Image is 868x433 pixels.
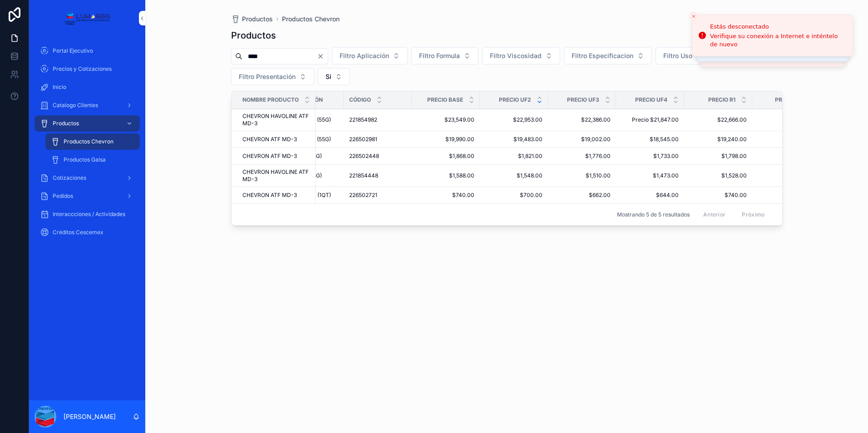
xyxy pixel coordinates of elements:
span: 226502721 [349,192,377,199]
span: $22,113.00 [758,116,815,123]
span: 221854448 [349,172,378,179]
span: Productos [242,15,273,24]
a: $1,776.00 [553,153,611,160]
span: Precio UF4 [635,96,667,103]
span: Pedidos [53,192,73,200]
a: 226502981 [349,136,406,143]
span: Precio R1 [708,96,735,103]
div: Estás desconectado [710,22,846,31]
a: CHEVRON ATF MD-3 [242,192,310,199]
a: 226502448 [349,153,406,160]
a: $1,548.00 [485,172,542,179]
button: Cerrar tostada [689,12,698,21]
a: 226502721 [349,192,406,199]
a: $19,002.00 [553,136,611,143]
span: Mostrando 5 de 5 resultados [617,211,690,218]
a: $1,821.00 [485,153,542,160]
button: Seleccionar botón [231,68,314,85]
a: $1,754.00 [758,153,815,160]
span: 221854982 [349,116,377,123]
a: CHEVRON ATF MD-3 [242,153,310,160]
a: CHEVRON ATF MD-3 [242,136,310,143]
span: $740.00 [690,192,747,199]
h1: Productos [231,29,276,42]
a: Interaccciones / Actividades [35,206,140,222]
a: $22,386.00 [553,116,611,123]
span: Filtro Especificacion [572,51,633,60]
a: Productos Chevron [282,15,340,24]
div: Contenido desplazable [29,36,145,252]
a: $22,666.00 [690,116,747,123]
span: Productos [53,120,79,127]
span: Filtro Viscosidad [490,51,542,60]
a: $19,990.00 [417,136,474,143]
button: Seleccionar botón [656,47,711,64]
a: $1,588.00 [417,172,474,179]
a: $1,510.00 [553,172,611,179]
a: $1,491.00 [758,172,815,179]
span: $19,483.00 [485,136,542,143]
a: $644.00 [621,192,679,199]
a: $19,240.00 [690,136,747,143]
span: CHEVRON ATF MD-3 [242,153,297,160]
a: Catalogo Clientes [35,97,140,113]
a: Precios y Cotizaciones [35,61,140,77]
a: $1,868.00 [417,153,474,160]
span: $700.00 [485,192,542,199]
span: Precio R2 [775,96,804,103]
span: Precio UF2 [499,96,531,103]
span: Filtro Formula [419,51,460,60]
button: Seleccionar botón [411,47,478,64]
a: Pedidos [35,188,140,204]
a: Inicio [35,79,140,95]
span: CHEVRON ATF MD-3 [242,136,297,143]
span: Cotizaciones [53,174,86,182]
span: Portal Ejecutivo [53,47,93,54]
span: $23,549.00 [417,116,474,123]
span: 226502448 [349,153,379,160]
a: Créditos Cescemex [35,224,140,241]
a: 221854448 [349,172,406,179]
a: $18,771.00 [758,136,815,143]
span: Precio UF3 [567,96,599,103]
a: $740.00 [417,192,474,199]
a: $700.00 [758,192,815,199]
span: Catalogo Clientes [53,102,98,109]
a: $1,473.00 [621,172,679,179]
span: Interaccciones / Actividades [53,211,125,218]
button: Claro [317,53,328,60]
a: $22,953.00 [485,116,542,123]
a: Precio $21,847.00 [621,116,679,123]
span: Sí [325,72,331,81]
a: 221854982 [349,116,406,123]
span: Precio Base [427,96,463,103]
a: Cotizaciones [35,170,140,186]
span: Filtro Presentación [239,72,296,81]
span: CHEVRON HAVOLINE ATF MD-3 [242,113,310,127]
div: Verifique su conexión a Internet e inténtelo de nuevo [710,32,846,49]
a: Productos Galsa [45,152,140,168]
a: $662.00 [553,192,611,199]
p: [PERSON_NAME] [64,412,116,421]
a: $18,545.00 [621,136,679,143]
a: CHEVRON HAVOLINE ATF MD-3 [242,168,310,183]
span: Filtro Uso [663,51,692,60]
a: $1,798.00 [690,153,747,160]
